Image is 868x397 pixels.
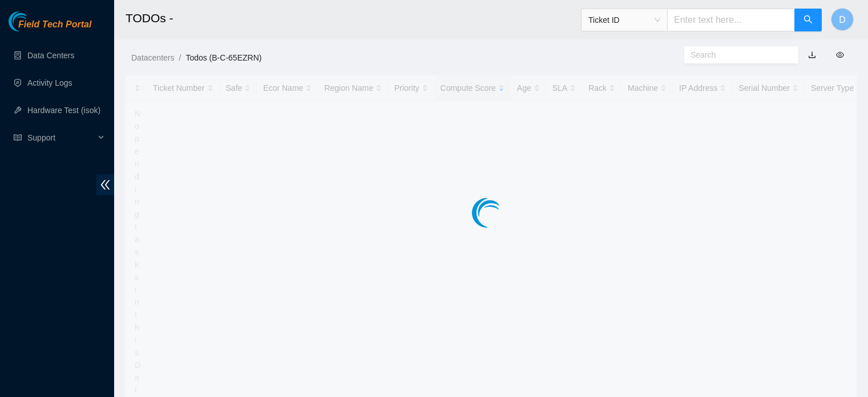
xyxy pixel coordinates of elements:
span: / [179,53,181,62]
button: search [794,9,822,31]
a: Activity Logs [27,78,72,87]
a: Todos (B-C-65EZRN) [185,53,261,62]
a: Akamai TechnologiesField Tech Portal [9,21,91,35]
span: D [839,13,846,27]
a: Hardware Test (isok) [27,106,100,115]
span: search [804,15,813,26]
span: Field Tech Portal [18,19,91,30]
a: Data Centers [27,51,74,60]
img: Akamai Technologies [9,11,58,31]
span: double-left [96,174,114,195]
span: eye [836,51,844,59]
button: D [831,8,854,31]
span: Support [27,126,95,149]
input: Search [691,49,783,61]
a: Datacenters [131,53,174,62]
span: Ticket ID [588,11,660,29]
button: download [800,46,825,64]
input: Enter text here... [667,9,795,31]
span: read [14,134,22,142]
